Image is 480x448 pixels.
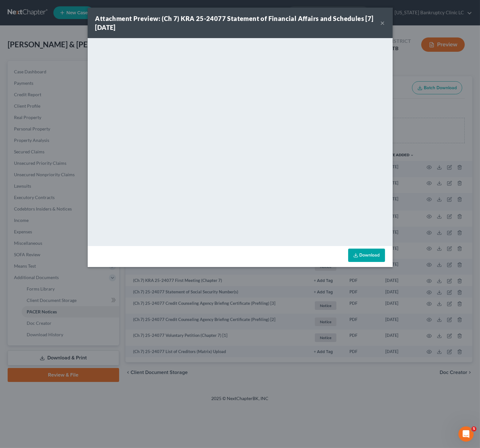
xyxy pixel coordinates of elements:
[471,426,477,431] span: 5
[88,38,393,244] iframe: <object ng-attr-data='[URL][DOMAIN_NAME]' type='application/pdf' width='100%' height='650px'></ob...
[381,19,385,27] button: ×
[95,15,374,31] strong: Attachment Preview: (Ch 7) KRA 25-24077 Statement of Financial Affairs and Schedules [7] [DATE]
[348,249,385,262] a: Download
[458,426,474,442] iframe: Intercom live chat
